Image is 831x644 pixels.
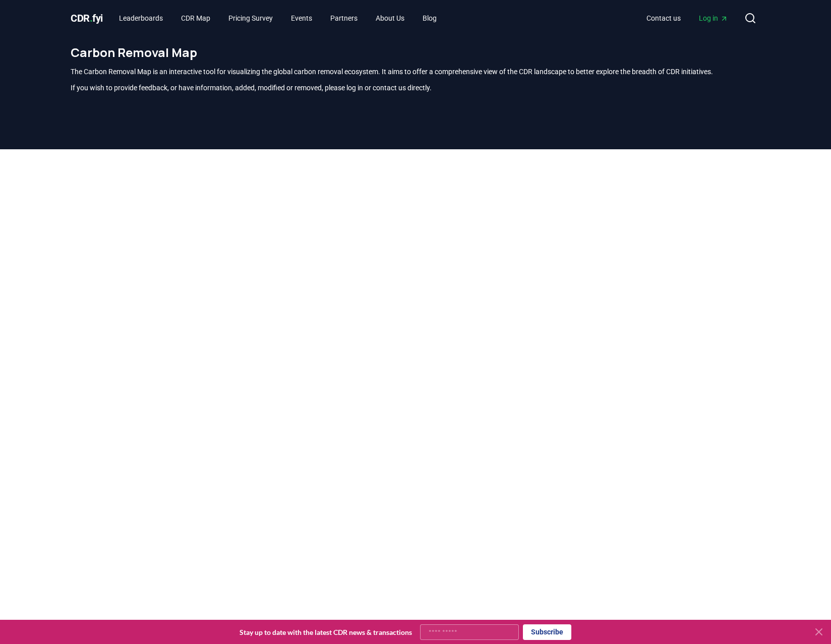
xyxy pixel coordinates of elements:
[638,9,689,27] a: Contact us
[173,9,218,27] a: CDR Map
[111,9,445,27] nav: Main
[71,11,103,25] a: CDR.fyi
[638,9,736,27] nav: Main
[283,9,320,27] a: Events
[71,83,760,93] p: If you wish to provide feedback, or have information, added, modified or removed, please log in o...
[368,9,412,27] a: About Us
[90,12,93,24] span: .
[111,9,171,27] a: Leaderboards
[691,9,736,27] a: Log in
[71,67,760,77] p: The Carbon Removal Map is an interactive tool for visualizing the global carbon removal ecosystem...
[71,12,103,24] span: CDR fyi
[220,9,281,27] a: Pricing Survey
[71,44,760,61] h1: Carbon Removal Map
[699,13,728,23] span: Log in
[414,9,445,27] a: Blog
[322,9,366,27] a: Partners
